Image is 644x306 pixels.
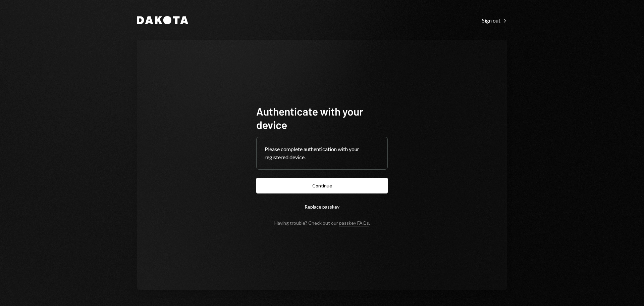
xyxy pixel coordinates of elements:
[274,220,370,226] div: Having trouble? Check out our .
[482,17,507,24] div: Sign out
[256,104,388,131] h1: Authenticate with your device
[339,220,369,226] a: passkey FAQs
[265,145,379,161] div: Please complete authentication with your registered device.
[256,178,388,193] button: Continue
[256,199,388,215] button: Replace passkey
[482,16,507,24] a: Sign out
